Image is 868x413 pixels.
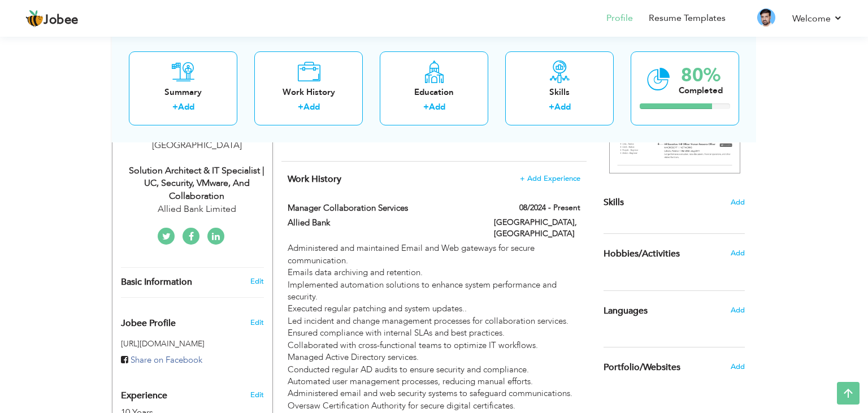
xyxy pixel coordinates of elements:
[514,86,605,98] div: Skills
[138,86,228,98] div: Summary
[121,319,176,329] span: Jobee Profile
[44,14,79,27] span: Jobee
[649,12,726,25] a: Resume Templates
[121,340,264,348] h5: [URL][DOMAIN_NAME]
[757,8,775,27] img: Profile Img
[731,197,745,208] span: Add
[731,248,745,258] span: Add
[112,306,272,334] div: Enhance your career by creating a custom URL for your Jobee public profile.
[423,101,429,113] label: +
[303,101,320,112] a: Add
[519,202,580,214] label: 08/2024 - Present
[595,347,753,387] div: Share your links of online work
[554,101,571,112] a: Add
[250,276,264,286] a: Edit
[288,202,478,214] label: Manager Collaboration Services
[121,203,272,216] div: Allied Bank Limited
[288,217,478,229] label: Allied Bank
[520,175,580,182] span: + Add Experience
[250,318,264,328] span: Edit
[792,12,843,25] a: Welcome
[494,217,580,240] label: [GEOGRAPHIC_DATA], [GEOGRAPHIC_DATA]
[389,86,479,98] div: Education
[250,390,264,400] a: Edit
[429,101,445,112] a: Add
[131,354,202,366] span: Share on Facebook
[604,290,745,331] div: Show your familiar languages.
[606,12,633,25] a: Profile
[172,101,178,113] label: +
[25,10,44,28] img: jobee.io
[604,306,648,316] span: Languages
[121,277,192,288] span: Basic Information
[679,84,723,96] div: Completed
[288,173,341,185] span: Work History
[288,173,580,185] h4: This helps to show the companies you have worked for.
[679,66,723,84] div: 80%
[178,101,194,112] a: Add
[604,196,624,208] span: Skills
[121,164,272,203] div: Solution Architect & IT Specialist | UC, Security, VMware, and Collaboration
[549,101,554,113] label: +
[604,249,680,259] span: Hobbies/Activities
[298,101,303,113] label: +
[25,10,79,28] a: Jobee
[121,391,167,401] span: Experience
[595,234,753,273] div: Share some of your professional and personal interests.
[731,362,745,372] span: Add
[263,86,354,98] div: Work History
[604,363,680,373] span: Portfolio/Websites
[731,305,745,315] span: Add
